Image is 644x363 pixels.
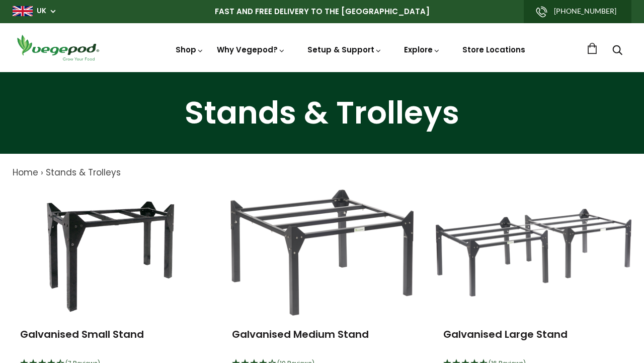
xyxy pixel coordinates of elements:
[36,190,185,316] img: Galvanised Small Stand
[13,166,631,179] nav: breadcrumbs
[443,327,568,341] a: Galvanised Large Stand
[230,190,414,316] img: Galvanised Medium Stand
[13,6,33,16] img: gb_large.png
[41,166,43,178] span: ›
[46,166,121,178] a: Stands & Trolleys
[217,44,285,55] a: Why Vegepod?
[176,44,204,55] a: Shop
[13,33,103,62] img: Vegepod
[436,209,631,296] img: Galvanised Large Stand
[13,97,631,129] h1: Stands & Trolleys
[13,166,38,178] a: Home
[307,44,382,55] a: Setup & Support
[20,327,144,341] a: Galvanised Small Stand
[404,44,440,55] a: Explore
[612,46,622,56] a: Search
[37,6,46,16] a: UK
[232,327,369,341] a: Galvanised Medium Stand
[462,44,525,55] a: Store Locations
